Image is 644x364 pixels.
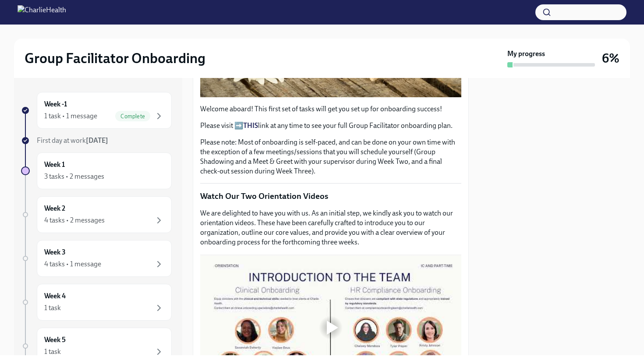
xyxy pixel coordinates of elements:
[44,99,67,109] h6: Week -1
[44,160,65,170] h6: Week 1
[507,49,545,59] strong: My progress
[21,240,172,277] a: Week 34 tasks • 1 message
[44,247,66,257] h6: Week 3
[44,347,61,357] div: 1 task
[37,136,108,145] span: First day at work
[44,111,97,121] div: 1 task • 1 message
[44,216,105,225] div: 4 tasks • 2 messages
[44,172,104,181] div: 3 tasks • 2 messages
[44,303,61,313] div: 1 task
[86,136,108,145] strong: [DATE]
[21,92,172,129] a: Week -11 task • 1 messageComplete
[115,113,150,120] span: Complete
[21,152,172,189] a: Week 13 tasks • 2 messages
[44,335,66,345] h6: Week 5
[200,209,461,247] p: We are delighted to have you with us. As an initial step, we kindly ask you to watch our orientat...
[21,284,172,321] a: Week 41 task
[200,104,461,114] p: Welcome aboard! This first set of tasks will get you set up for onboarding success!
[200,138,461,176] p: Please note: Most of onboarding is self-paced, and can be done on your own time with the exceptio...
[44,259,101,269] div: 4 tasks • 1 message
[243,121,258,130] a: THIS
[44,291,66,301] h6: Week 4
[200,121,461,131] p: Please visit ➡️ link at any time to see your full Group Facilitator onboarding plan.
[18,5,66,19] img: CharlieHealth
[44,204,65,213] h6: Week 2
[21,196,172,233] a: Week 24 tasks • 2 messages
[25,49,205,67] h2: Group Facilitator Onboarding
[21,136,172,145] a: First day at work[DATE]
[602,50,619,66] h3: 6%
[200,191,461,202] p: Watch Our Two Orientation Videos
